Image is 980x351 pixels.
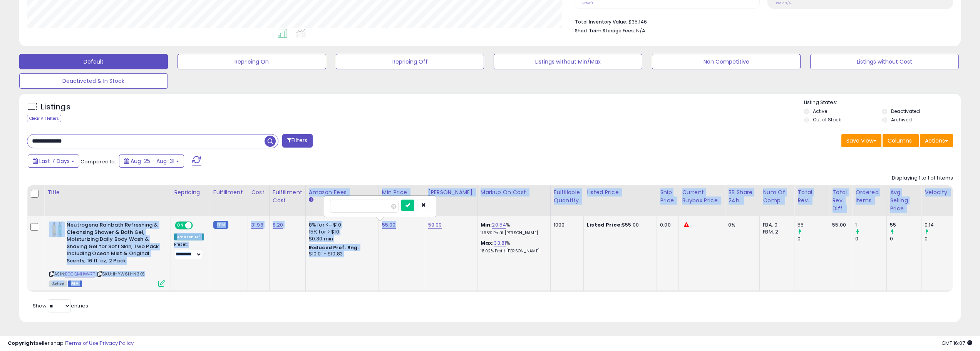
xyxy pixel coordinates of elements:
div: $10.01 - $10.83 [309,251,373,257]
div: $55.00 [587,222,651,228]
div: 1 [855,222,886,228]
div: 1099 [554,222,578,228]
div: 0 [797,235,829,242]
span: 2025-09-8 16:07 GMT [941,339,972,347]
span: Show: entries [33,302,88,309]
h5: Listings [41,102,70,113]
div: seller snap | | [8,340,134,347]
div: Repricing [174,188,207,196]
p: Listing States: [804,99,961,106]
span: | SKU: 1I-YW6H-N3K6 [96,271,145,277]
div: Fulfillment Cost [273,188,302,205]
b: Neutrogena Rainbath Refreshing & Cleansing Shower & Bath Gel, Moisturizing Daily Body Wash & Shav... [67,222,160,266]
div: ASIN: [49,222,165,286]
a: 55.00 [382,221,396,229]
button: Deactivated & In Stock [19,73,168,89]
div: Displaying 1 to 1 of 1 items [892,175,953,182]
strong: Copyright [8,339,36,347]
div: 0.00 [660,222,673,228]
div: % [481,240,544,254]
a: Terms of Use [66,339,99,347]
div: FBM: 2 [763,228,788,235]
div: Current Buybox Price [682,188,722,205]
small: Prev: N/A [776,1,791,5]
span: ON [176,222,185,229]
div: Fulfillment [213,188,245,196]
li: $35,146 [575,17,947,26]
div: Markup on Cost [481,188,547,196]
span: Aug-25 - Aug-31 [131,157,174,165]
span: Columns [888,137,912,144]
a: Privacy Policy [100,339,134,347]
button: Listings without Cost [810,54,959,69]
b: Total Inventory Value: [575,18,627,25]
div: 0 [925,235,956,242]
div: Num of Comp. [763,188,791,205]
div: Velocity [925,188,953,196]
div: [PERSON_NAME] [428,188,474,196]
b: Listed Price: [587,221,622,228]
div: % [481,222,544,236]
button: Save View [841,134,881,147]
span: OFF [192,222,204,229]
div: Cost [251,188,266,196]
label: Archived [891,116,912,123]
button: Filters [282,134,312,148]
a: 33.81 [494,239,506,247]
label: Active [813,108,827,114]
p: 18.02% Profit [PERSON_NAME] [481,249,544,254]
a: 20.54 [492,221,506,229]
div: Preset: [174,242,204,259]
div: 0.14 [925,222,956,228]
small: Amazon Fees. [309,196,313,203]
small: FBM [213,221,228,229]
div: Title [47,188,168,196]
img: 41ayOoW0RQL._SL40_.jpg [49,222,65,237]
span: Last 7 Days [39,157,70,165]
div: 8% for <= $10 [309,222,373,228]
a: 31.98 [251,221,263,229]
button: Last 7 Days [28,155,79,168]
div: 0% [728,222,754,228]
button: Listings without Min/Max [494,54,642,69]
span: Compared to: [80,158,116,165]
label: Out of Stock [813,116,841,123]
div: Total Rev. Diff. [832,188,849,213]
button: Columns [883,134,919,147]
small: Prev: 0 [582,1,593,5]
div: Ordered Items [855,188,883,205]
button: Default [19,54,168,69]
div: 0 [890,235,921,242]
div: Total Rev. [797,188,826,205]
a: 59.99 [428,221,442,229]
label: Deactivated [891,108,920,114]
div: 15% for > $10 [309,228,373,235]
div: Amazon Fees [309,188,375,196]
div: Amazon AI * [174,233,204,240]
div: 55 [797,222,829,228]
button: Aug-25 - Aug-31 [119,155,184,168]
div: 55.00 [832,222,846,228]
p: 11.95% Profit [PERSON_NAME] [481,230,544,236]
button: Actions [920,134,953,147]
div: FBA: 0 [763,222,788,228]
b: Short Term Storage Fees: [575,27,635,34]
div: Ship Price [660,188,675,205]
div: Clear All Filters [27,115,61,122]
span: FBM [68,280,82,287]
button: Non Competitive [652,54,801,69]
div: Avg Selling Price [890,188,918,213]
div: Fulfillable Quantity [554,188,580,205]
button: Repricing On [178,54,326,69]
div: 55 [890,222,921,228]
th: The percentage added to the cost of goods (COGS) that forms the calculator for Min & Max prices. [477,185,550,216]
span: All listings currently available for purchase on Amazon [49,280,67,287]
button: Repricing Off [336,54,484,69]
b: Reduced Prof. Rng. [309,244,359,251]
b: Min: [481,221,492,228]
div: $0.30 min [309,235,373,242]
div: BB Share 24h. [728,188,756,205]
div: Min Price [382,188,422,196]
b: Max: [481,239,494,247]
a: B0CQMHW47T [65,271,95,277]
